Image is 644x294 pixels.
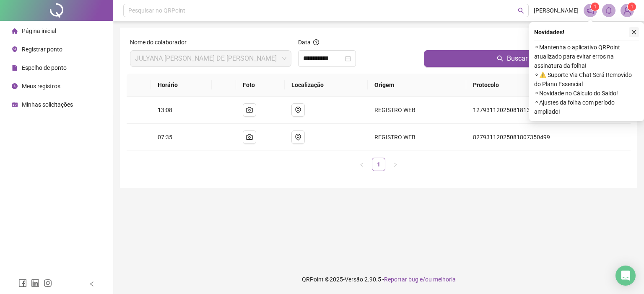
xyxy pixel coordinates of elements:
[12,46,18,52] span: environment
[497,55,504,62] span: search
[507,54,555,64] span: Buscar registros
[22,64,67,71] span: Espelho de ponto
[368,97,467,124] td: REGISTRO WEB
[534,43,639,70] span: ⚬ Mantenha o aplicativo QRPoint atualizado para evitar erros na assinatura da folha!
[44,279,52,287] span: instagram
[246,107,253,113] span: camera
[18,279,27,287] span: facebook
[22,83,60,89] span: Meus registros
[89,281,95,287] span: left
[22,46,62,53] span: Registrar ponto
[466,97,631,124] td: 12793112025081813085238
[12,102,18,107] span: schedule
[151,74,212,97] th: Horário
[359,162,364,167] span: left
[22,28,56,34] span: Página inicial
[355,158,369,171] button: left
[393,162,398,167] span: right
[631,4,634,10] span: 1
[534,98,639,116] span: ⚬ Ajustes da folha com período ampliado!
[113,265,644,294] footer: QRPoint © 2025 - 2.90.5 -
[12,28,18,34] span: home
[534,70,639,89] span: ⚬ ⚠️ Suporte Via Chat Será Removido do Plano Essencial
[587,7,594,14] span: notification
[591,3,599,11] sup: 1
[236,74,285,97] th: Foto
[295,134,301,141] span: environment
[615,266,636,286] div: Open Intercom Messenger
[295,107,301,113] span: environment
[628,3,636,11] sup: Atualize o seu contato no menu Meus Dados
[313,39,319,45] span: question-circle
[466,74,631,97] th: Protocolo
[285,74,368,97] th: Localização
[158,134,172,141] span: 07:35
[605,7,613,14] span: bell
[12,83,18,89] span: clock-circle
[372,158,385,171] a: 1
[384,276,456,283] span: Reportar bug e/ou melhoria
[631,29,637,35] span: close
[298,39,311,46] span: Data
[368,124,467,151] td: REGISTRO WEB
[158,107,172,113] span: 13:08
[246,134,253,141] span: camera
[534,28,564,37] span: Novidades !
[518,8,524,14] span: search
[389,158,402,171] button: right
[31,279,39,287] span: linkedin
[368,74,467,97] th: Origem
[424,50,627,67] button: Buscar registros
[372,158,385,171] li: 1
[621,4,634,17] img: 90500
[389,158,402,171] li: Próxima página
[594,4,597,10] span: 1
[534,6,579,15] span: [PERSON_NAME]
[12,65,18,71] span: file
[130,38,192,47] label: Nome do colaborador
[135,51,286,66] span: JULYANA KAREN DE PAULA FERREIRA
[534,89,639,98] span: ⚬ Novidade no Cálculo do Saldo!
[345,276,363,283] span: Versão
[355,158,369,171] li: Página anterior
[22,101,73,108] span: Minhas solicitações
[466,124,631,151] td: 82793112025081807350499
